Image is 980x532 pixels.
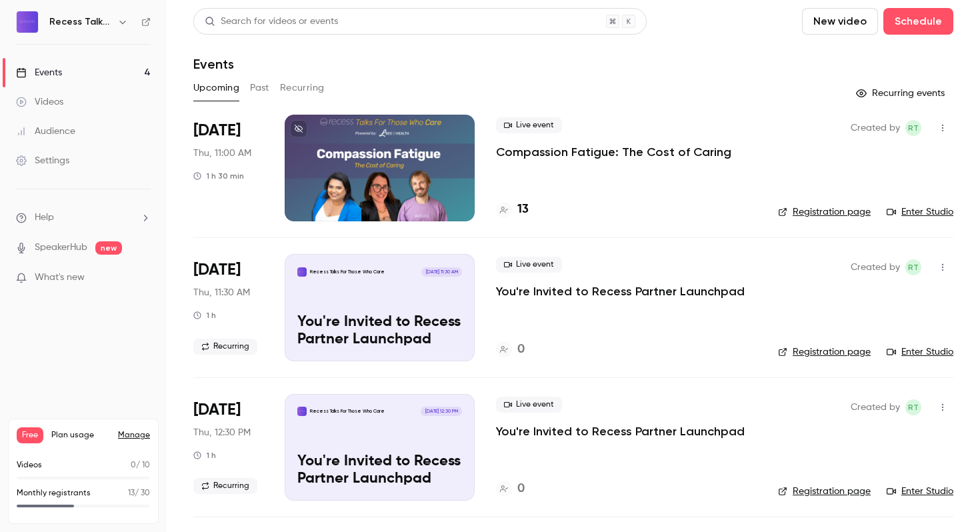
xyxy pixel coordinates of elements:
[905,120,921,136] span: Recess Team
[496,341,525,359] a: 0
[193,286,250,299] span: Thu, 11:30 AM
[128,489,135,497] span: 13
[285,254,475,361] a: You're Invited to Recess Partner LaunchpadRecess Talks For Those Who Care[DATE] 11:30 AMYou're In...
[517,341,525,359] h4: 0
[35,211,54,225] span: Help
[205,15,338,29] div: Search for videos or events
[193,56,234,72] h1: Events
[193,115,263,221] div: Sep 25 Thu, 11:00 AM (America/Port of Spain)
[193,399,241,421] span: [DATE]
[851,399,900,415] span: Created by
[51,430,110,441] span: Plan usage
[778,485,871,498] a: Registration page
[193,426,251,439] span: Thu, 12:30 PM
[280,77,325,99] button: Recurring
[496,201,529,219] a: 13
[496,144,731,160] a: Compassion Fatigue: The Cost of Caring
[297,407,307,416] img: You're Invited to Recess Partner Launchpad
[131,459,150,471] p: / 10
[496,117,562,133] span: Live event
[851,259,900,275] span: Created by
[193,171,244,181] div: 1 h 30 min
[135,272,151,284] iframe: Noticeable Trigger
[285,394,475,501] a: You're Invited to Recess Partner LaunchpadRecess Talks For Those Who Care[DATE] 12:30 PMYou're In...
[850,83,953,104] button: Recurring events
[851,120,900,136] span: Created by
[17,11,38,33] img: Recess Talks For Those Who Care
[193,147,251,160] span: Thu, 11:00 AM
[193,77,239,99] button: Upcoming
[496,257,562,273] span: Live event
[496,423,745,439] a: You're Invited to Recess Partner Launchpad
[17,487,91,499] p: Monthly registrants
[297,314,462,349] p: You're Invited to Recess Partner Launchpad
[118,430,150,441] a: Manage
[193,478,257,494] span: Recurring
[250,77,269,99] button: Past
[310,408,385,415] p: Recess Talks For Those Who Care
[905,259,921,275] span: Recess Team
[16,211,151,225] li: help-dropdown-opener
[35,271,85,285] span: What's new
[297,453,462,488] p: You're Invited to Recess Partner Launchpad
[17,427,43,443] span: Free
[16,125,75,138] div: Audience
[310,269,385,275] p: Recess Talks For Those Who Care
[778,205,871,219] a: Registration page
[887,345,953,359] a: Enter Studio
[421,407,461,416] span: [DATE] 12:30 PM
[421,267,461,277] span: [DATE] 11:30 AM
[496,480,525,498] a: 0
[778,345,871,359] a: Registration page
[887,485,953,498] a: Enter Studio
[193,254,263,361] div: Oct 16 Thu, 11:30 AM (America/New York)
[193,394,263,501] div: Nov 20 Thu, 11:30 AM (America/New York)
[517,201,529,219] h4: 13
[16,95,63,109] div: Videos
[297,267,307,277] img: You're Invited to Recess Partner Launchpad
[193,339,257,355] span: Recurring
[496,283,745,299] a: You're Invited to Recess Partner Launchpad
[517,480,525,498] h4: 0
[193,120,241,141] span: [DATE]
[16,66,62,79] div: Events
[908,259,919,275] span: RT
[908,399,919,415] span: RT
[496,397,562,413] span: Live event
[128,487,150,499] p: / 30
[16,154,69,167] div: Settings
[802,8,878,35] button: New video
[131,461,136,469] span: 0
[908,120,919,136] span: RT
[883,8,953,35] button: Schedule
[17,459,42,471] p: Videos
[49,15,112,29] h6: Recess Talks For Those Who Care
[193,310,216,321] div: 1 h
[887,205,953,219] a: Enter Studio
[193,450,216,461] div: 1 h
[35,241,87,255] a: SpeakerHub
[95,241,122,255] span: new
[193,259,241,281] span: [DATE]
[905,399,921,415] span: Recess Team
